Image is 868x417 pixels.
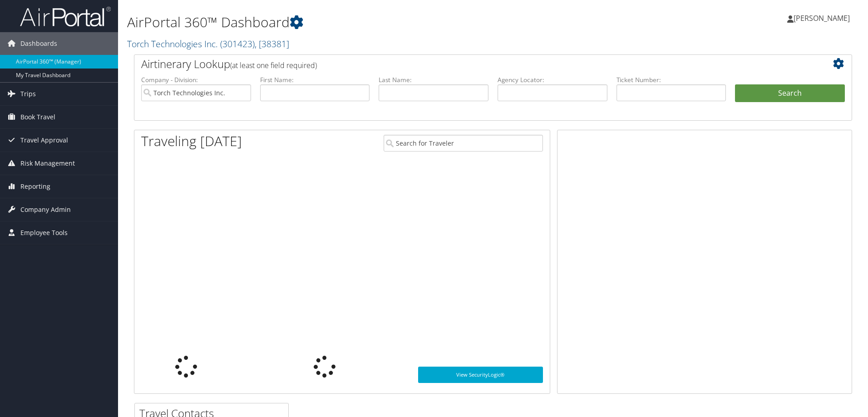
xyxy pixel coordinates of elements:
[616,75,726,84] label: Ticket Number:
[260,75,370,84] label: First Name:
[418,367,543,383] a: View SecurityLogic®
[20,32,57,55] span: Dashboards
[794,13,850,23] span: [PERSON_NAME]
[20,129,68,152] span: Travel Approval
[787,5,859,32] a: [PERSON_NAME]
[20,6,111,27] img: airportal-logo.png
[384,135,543,152] input: Search for Traveler
[20,152,75,175] span: Risk Management
[20,221,68,244] span: Employee Tools
[127,38,289,50] a: Torch Technologies Inc.
[230,60,317,70] span: (at least one field required)
[20,175,50,198] span: Reporting
[498,75,607,84] label: Agency Locator:
[20,198,71,221] span: Company Admin
[379,75,488,84] label: Last Name:
[20,106,55,128] span: Book Travel
[20,83,36,105] span: Trips
[220,38,255,50] span: ( 301423 )
[735,84,845,103] button: Search
[141,56,785,72] h2: Airtinerary Lookup
[141,132,242,151] h1: Traveling [DATE]
[255,38,289,50] span: , [ 38381 ]
[141,75,251,84] label: Company - Division:
[127,13,615,32] h1: AirPortal 360™ Dashboard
